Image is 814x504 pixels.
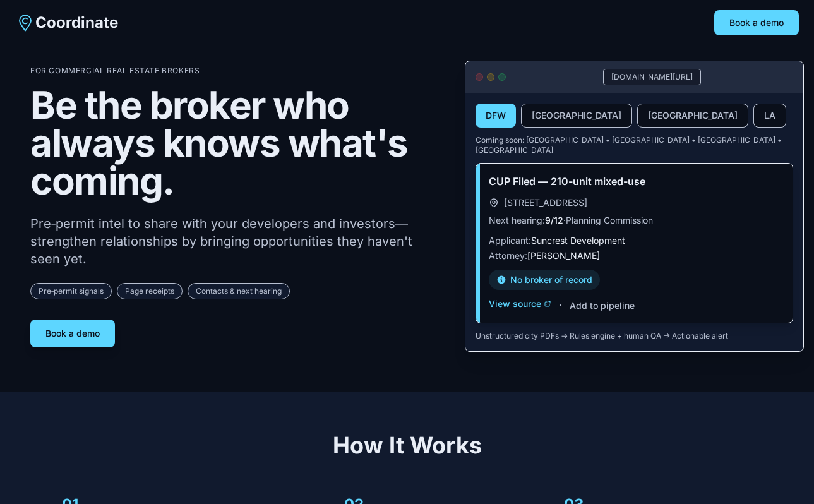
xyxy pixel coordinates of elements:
[117,283,183,299] span: Page receipts
[489,297,551,310] button: View source
[476,104,516,128] button: DFW
[476,331,793,341] p: Unstructured city PDFs → Rules engine + human QA → Actionable alert
[476,135,793,155] p: Coming soon: [GEOGRAPHIC_DATA] • [GEOGRAPHIC_DATA] • [GEOGRAPHIC_DATA] • [GEOGRAPHIC_DATA]
[35,13,118,33] span: Coordinate
[521,104,632,128] button: [GEOGRAPHIC_DATA]
[545,215,563,225] span: 9/12
[489,270,600,290] div: No broker of record
[570,299,635,312] button: Add to pipeline
[188,283,290,299] span: Contacts & next hearing
[527,250,600,261] span: [PERSON_NAME]
[489,174,780,189] h3: CUP Filed — 210-unit mixed-use
[559,297,562,313] span: ·
[714,10,799,35] button: Book a demo
[15,13,35,33] img: Coordinate
[753,104,786,128] button: LA
[30,433,784,458] h2: How It Works
[637,104,748,128] button: [GEOGRAPHIC_DATA]
[489,249,780,262] p: Attorney:
[30,215,445,268] p: Pre‑permit intel to share with your developers and investors—strengthen relationships by bringing...
[15,13,118,33] a: Coordinate
[531,235,625,246] span: Suncrest Development
[30,283,112,299] span: Pre‑permit signals
[489,214,780,227] p: Next hearing: · Planning Commission
[30,66,445,76] p: For Commercial Real Estate Brokers
[489,234,780,247] p: Applicant:
[504,196,587,209] span: [STREET_ADDRESS]
[603,69,701,85] div: [DOMAIN_NAME][URL]
[30,320,115,347] button: Book a demo
[30,86,445,200] h1: Be the broker who always knows what's coming.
